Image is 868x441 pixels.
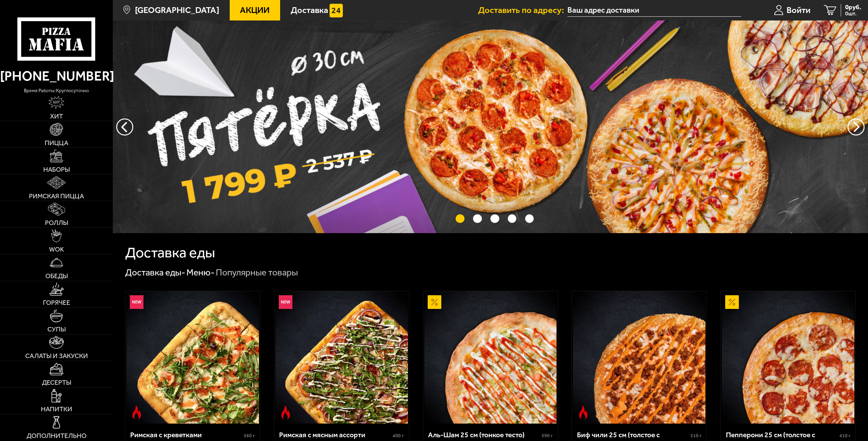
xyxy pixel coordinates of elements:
[845,4,861,11] span: 0 руб.
[478,6,567,14] span: Доставить по адресу:
[722,291,854,424] img: Пепперони 25 см (толстое с сыром)
[240,6,270,14] span: Акции
[125,291,260,424] a: НовинкаОстрое блюдоРимская с креветками
[130,295,143,309] img: Новинка
[279,430,391,439] div: Римская с мясным ассорти
[116,118,133,136] button: следующий
[567,4,741,17] input: Ваш адрес доставки
[25,353,88,359] span: Салаты и закуски
[428,295,441,309] img: Акционный
[573,291,705,424] img: Биф чили 25 см (толстое с сыром)
[125,245,215,260] h1: Доставка еды
[542,433,553,439] span: 390 г
[43,299,70,306] span: Горячее
[47,326,66,332] span: Супы
[275,291,408,424] img: Римская с мясным ассорти
[423,291,558,424] a: АкционныйАль-Шам 25 см (тонкое тесто)
[186,267,215,278] a: Меню-
[42,379,71,386] span: Десерты
[50,113,63,119] span: Хит
[244,433,255,439] span: 360 г
[130,430,242,439] div: Римская с креветками
[845,11,861,16] span: 0 шт.
[424,291,557,424] img: Аль-Шам 25 см (тонкое тесто)
[330,4,343,17] img: 15daf4d41897b9f0e9f617042186c801.svg
[45,219,68,226] span: Роллы
[428,430,540,439] div: Аль-Шам 25 см (тонкое тесто)
[274,291,409,424] a: НовинкаОстрое блюдоРимская с мясным ассорти
[29,193,84,199] span: Римская пицца
[130,406,143,419] img: Острое блюдо
[577,406,590,419] img: Острое блюдо
[725,295,739,309] img: Акционный
[456,214,464,223] button: точки переключения
[216,267,298,278] div: Популярные товары
[490,214,499,223] button: точки переключения
[508,214,516,223] button: точки переключения
[291,6,328,14] span: Доставка
[27,432,87,439] span: Дополнительно
[525,214,534,223] button: точки переключения
[393,433,404,439] span: 400 г
[572,291,706,424] a: Острое блюдоБиф чили 25 см (толстое с сыром)
[690,433,702,439] span: 510 г
[473,214,482,223] button: точки переключения
[126,291,259,424] img: Римская с креветками
[721,291,855,424] a: АкционныйПепперони 25 см (толстое с сыром)
[135,6,219,14] span: [GEOGRAPHIC_DATA]
[49,246,64,253] span: WOK
[43,166,70,173] span: Наборы
[848,118,865,136] button: предыдущий
[45,273,68,279] span: Обеды
[45,140,68,146] span: Пицца
[787,6,810,14] span: Войти
[839,433,851,439] span: 410 г
[125,267,185,278] a: Доставка еды-
[279,295,292,309] img: Новинка
[41,406,72,412] span: Напитки
[279,406,292,419] img: Острое блюдо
